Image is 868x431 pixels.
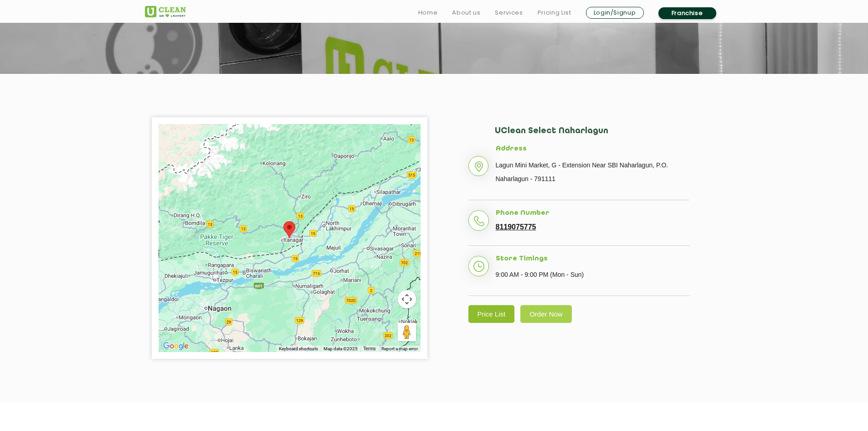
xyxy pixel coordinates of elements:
[496,209,689,218] h5: Phone Number
[324,346,358,351] span: Map data ©2025
[520,305,572,323] a: Order Now
[586,7,644,19] a: Login/Signup
[495,126,689,145] h2: UClean Select Naharlagun
[496,255,689,263] h5: Store Timings
[496,223,536,231] a: 8119075775
[161,340,191,352] img: Google
[495,7,523,18] a: Services
[279,346,318,352] button: Keyboard shortcuts
[145,6,186,17] img: UClean Laundry and Dry Cleaning
[496,145,689,153] h5: Address
[496,158,689,186] p: Lagun Mini Market, G - Extension Near SBI Naharlagun, P.O. Naharlagun - 791111
[363,346,375,352] a: Terms (opens in new tab)
[161,340,191,352] a: Open this area in Google Maps (opens a new window)
[381,346,418,352] a: Report a map error
[538,7,571,18] a: Pricing List
[658,7,716,19] a: Franchise
[468,305,515,323] a: Price List
[398,290,416,308] button: Map camera controls
[418,7,438,18] a: Home
[496,268,689,281] p: 9:00 AM - 9:00 PM (Mon - Sun)
[452,7,480,18] a: About us
[398,323,416,341] button: Drag Pegman onto the map to open Street View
